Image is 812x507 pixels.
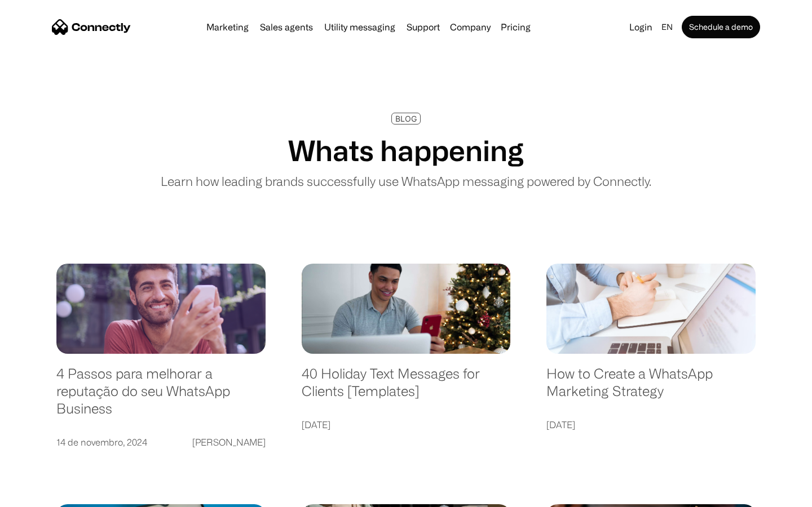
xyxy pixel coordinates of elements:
aside: Language selected: English [11,487,68,503]
a: How to Create a WhatsApp Marketing Strategy [546,365,756,411]
ul: Language list [23,487,68,503]
p: Learn how leading brands successfully use WhatsApp messaging powered by Connectly. [161,172,651,190]
h1: Whats happening [288,134,524,167]
a: Pricing [496,23,535,32]
a: 4 Passos para melhorar a reputação do seu WhatsApp Business [56,365,266,428]
div: 14 de novembro, 2024 [56,434,147,450]
a: Sales agents [255,23,317,32]
a: Schedule a demo [682,16,760,38]
div: [DATE] [546,417,575,433]
a: Marketing [202,23,253,32]
a: Support [402,23,444,32]
div: [DATE] [302,417,330,433]
a: 40 Holiday Text Messages for Clients [Templates] [302,365,511,411]
a: Login [625,19,657,35]
a: Utility messaging [320,23,400,32]
div: en [661,19,673,35]
div: BLOG [395,114,417,123]
div: Company [450,19,491,35]
div: [PERSON_NAME] [192,434,266,450]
